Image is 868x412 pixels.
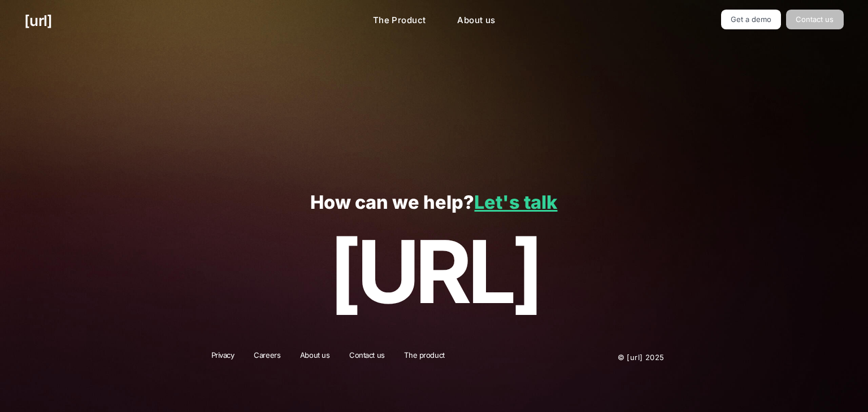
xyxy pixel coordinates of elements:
[293,350,337,365] a: About us
[397,350,452,365] a: The product
[786,10,844,29] a: Contact us
[24,192,843,213] p: How can we help?
[721,10,782,29] a: Get a demo
[448,10,504,32] a: About us
[364,10,435,32] a: The Product
[474,191,557,213] a: Let's talk
[342,350,392,365] a: Contact us
[24,10,52,32] a: [URL]
[246,350,288,365] a: Careers
[204,350,242,365] a: Privacy
[24,223,843,321] p: [URL]
[549,350,665,365] p: © [URL] 2025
